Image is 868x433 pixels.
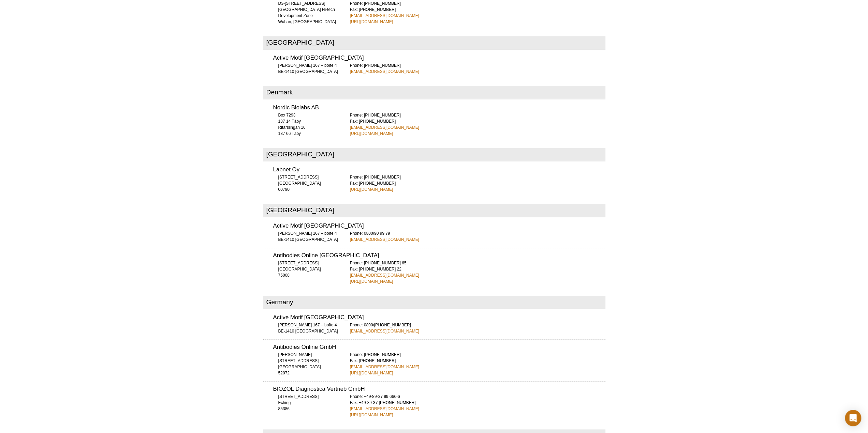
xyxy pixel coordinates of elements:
a: [EMAIL_ADDRESS][DOMAIN_NAME] [350,406,419,412]
h3: Active Motif [GEOGRAPHIC_DATA] [273,55,605,61]
a: [EMAIL_ADDRESS][DOMAIN_NAME] [350,236,419,243]
h2: [GEOGRAPHIC_DATA] [263,36,605,49]
a: [URL][DOMAIN_NAME] [350,370,393,376]
h3: Labnet Oy [273,167,605,173]
a: [EMAIL_ADDRESS][DOMAIN_NAME] [350,13,419,19]
div: Phone: 0800/90 99 79 [350,230,605,243]
h2: [GEOGRAPHIC_DATA] [263,148,605,161]
a: [URL][DOMAIN_NAME] [350,186,393,192]
a: [EMAIL_ADDRESS][DOMAIN_NAME] [350,124,419,130]
div: [STREET_ADDRESS] [GEOGRAPHIC_DATA] 75008 [273,260,341,278]
h2: [GEOGRAPHIC_DATA] [263,204,605,217]
a: [URL][DOMAIN_NAME] [350,412,393,418]
a: [URL][DOMAIN_NAME] [350,130,393,137]
div: Phone: [PHONE_NUMBER] Fax: [PHONE_NUMBER] [350,352,605,376]
a: [EMAIL_ADDRESS][DOMAIN_NAME] [350,272,419,278]
div: [STREET_ADDRESS] [GEOGRAPHIC_DATA] 00790 [273,174,341,192]
div: Phone: [PHONE_NUMBER] Fax: [PHONE_NUMBER] [350,174,605,192]
div: D3-[STREET_ADDRESS] [GEOGRAPHIC_DATA] Hi-tech Development Zone Wuhan, [GEOGRAPHIC_DATA] [273,0,341,25]
div: Phone: [PHONE_NUMBER] [350,62,605,75]
a: [URL][DOMAIN_NAME] [350,19,393,25]
div: Open Intercom Messenger [845,410,861,426]
div: Box 7293 187 14 Täby Ritarslingan 16 187 66 Täby [273,112,341,137]
div: [PERSON_NAME] 167 – boîte 4 BE-1410 [GEOGRAPHIC_DATA] [273,322,341,334]
a: [URL][DOMAIN_NAME] [350,278,393,284]
div: Phone: [PHONE_NUMBER] Fax: [PHONE_NUMBER] [350,0,605,25]
div: Phone: 0800/[PHONE_NUMBER] [350,322,605,334]
div: Phone: [PHONE_NUMBER] Fax: [PHONE_NUMBER] [350,112,605,137]
h3: Active Motif [GEOGRAPHIC_DATA] [273,223,605,229]
div: Phone: [PHONE_NUMBER] 65 Fax: [PHONE_NUMBER] 22 [350,260,605,284]
div: Phone: +49-89-37 99 666-6 Fax: +49-89-37 [PHONE_NUMBER] [350,393,605,418]
h3: Antibodies Online GmbH [273,344,605,350]
a: [EMAIL_ADDRESS][DOMAIN_NAME] [350,364,419,370]
div: [PERSON_NAME] 167 – boîte 4 BE-1410 [GEOGRAPHIC_DATA] [273,230,341,243]
h2: Germany [263,296,605,309]
a: [EMAIL_ADDRESS][DOMAIN_NAME] [350,328,419,334]
div: [STREET_ADDRESS] Eching 85386 [273,393,341,412]
a: [EMAIL_ADDRESS][DOMAIN_NAME] [350,68,419,75]
h2: Denmark [263,86,605,99]
div: [PERSON_NAME] 167 – boîte 4 BE-1410 [GEOGRAPHIC_DATA] [273,62,341,75]
div: [PERSON_NAME][STREET_ADDRESS] [GEOGRAPHIC_DATA] 52072 [273,352,341,376]
h3: BIOZOL Diagnostica Vertrieb GmbH [273,386,605,392]
h3: Antibodies Online [GEOGRAPHIC_DATA] [273,253,605,259]
h3: Nordic Biolabs AB [273,105,605,111]
h3: Active Motif [GEOGRAPHIC_DATA] [273,315,605,321]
